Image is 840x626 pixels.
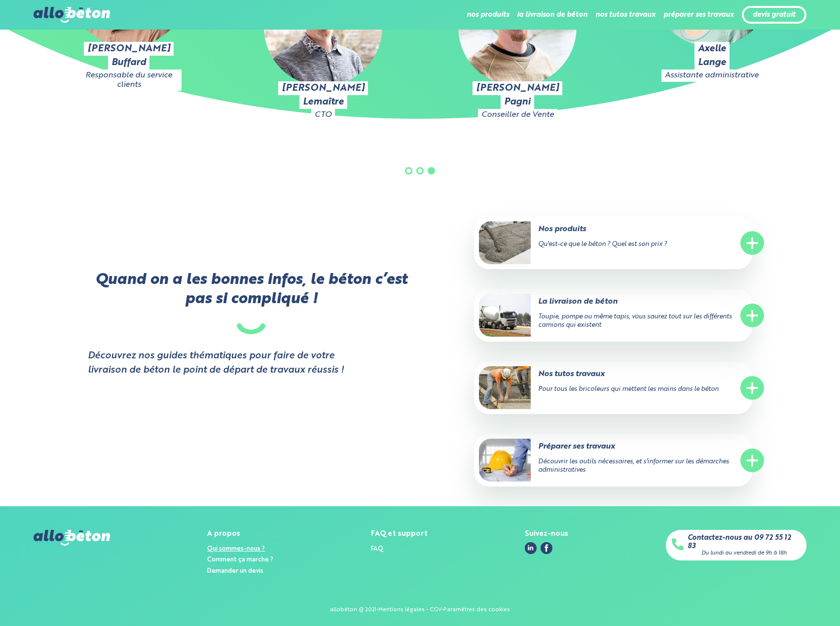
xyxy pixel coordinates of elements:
div: Assistante administrative [665,70,759,81]
p: Préparer ses travaux [479,441,708,452]
div: CTO [315,109,331,121]
h4: Lemaître [303,95,344,109]
li: nos tutos travaux [595,3,656,27]
h4: [PERSON_NAME] [87,42,170,56]
li: la livraison de béton [517,3,587,27]
img: allobéton [34,7,110,23]
h4: Pagni [504,95,531,109]
div: Responsable du service clients [79,70,178,91]
span: - [426,607,428,613]
a: Contactez-nous au 09 72 55 12 83 [688,534,801,550]
a: devis gratuit [753,11,796,19]
a: Mentions légales [378,607,425,613]
div: A propos [207,530,273,538]
img: La livraison de béton [479,294,531,337]
div: Suivez-nous [525,530,568,538]
a: FAQ [371,546,383,552]
h4: [PERSON_NAME] [476,81,559,95]
span: Toupie, pompe ou même tapis, vous saurez tout sur les différents camions qui existent [538,313,732,328]
img: allobéton [34,530,110,546]
a: CGV [430,607,441,613]
div: - [376,607,378,613]
div: Conseiller de Vente [481,109,554,121]
h4: [PERSON_NAME] [282,81,365,95]
div: allobéton @ 2021 [330,607,376,613]
img: Nos tutos travaux [479,366,531,409]
h4: Axelle [698,42,726,56]
a: Demander un devis [207,568,263,574]
h4: Lange [698,56,726,70]
span: Qu'est-ce que le béton ? Quel est son prix ? [538,241,667,247]
div: FAQ et support [371,530,428,538]
img: Nos produits [479,221,531,264]
a: Paramètres des cookies [443,607,510,613]
div: Du lundi au vendredi de 9h à 18h [701,550,787,556]
li: préparer ses travaux [663,3,734,27]
p: Nos tutos travaux [479,369,708,380]
p: Nos produits [479,224,708,235]
a: Qui sommes-nous ? [207,546,265,552]
li: nos produits [467,3,509,27]
div: - [441,607,443,613]
span: Pour tous les bricoleurs qui mettent les mains dans le béton [538,386,719,392]
span: Découvrir les outils nécessaires, et s'informer sur les démarches administratives [538,458,729,473]
img: Préparer ses travaux [479,439,531,482]
strong: Découvrez nos guides thématiques pour faire de votre livraison de béton le point de départ de tra... [88,349,354,378]
h4: Buffard [111,56,146,70]
a: Comment ça marche ? [207,556,273,563]
p: La livraison de béton [479,296,708,307]
p: Quand on a les bonnes infos, le béton c’est pas si compliqué ! [88,271,415,334]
